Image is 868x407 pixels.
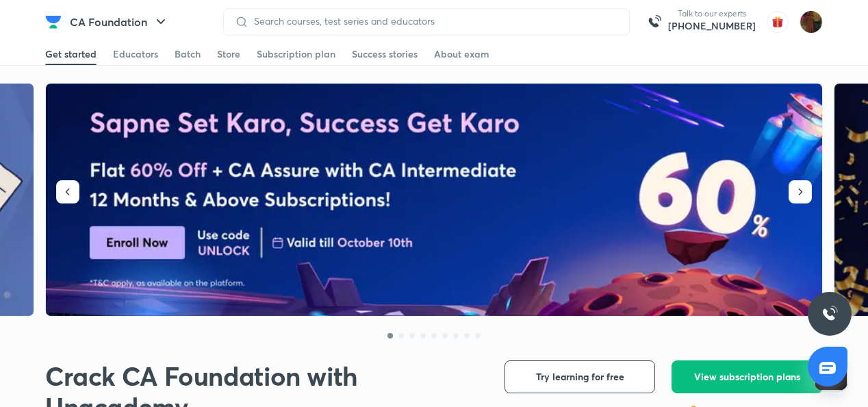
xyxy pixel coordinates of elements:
[248,16,618,27] input: Search courses, test series and educators
[434,43,489,65] a: About exam
[505,360,655,393] button: Try learning for free
[45,14,62,30] img: Company Logo
[62,8,177,36] button: CA Foundation
[257,47,335,61] div: Subscription plan
[672,360,823,393] button: View subscription plans
[217,47,240,61] div: Store
[217,43,240,65] a: Store
[821,306,838,322] img: ttu
[175,43,201,65] a: Batch
[767,11,789,33] img: avatar
[668,8,756,19] p: Talk to our experts
[45,43,97,65] a: Get started
[668,19,756,33] a: [PHONE_NUMBER]
[113,47,158,61] div: Educators
[175,47,201,61] div: Batch
[694,370,800,384] span: View subscription plans
[113,43,158,65] a: Educators
[536,370,624,384] span: Try learning for free
[352,43,418,65] a: Success stories
[800,10,823,34] img: gungun Raj
[257,43,335,65] a: Subscription plan
[352,47,418,61] div: Success stories
[45,47,97,61] div: Get started
[641,8,668,36] img: call-us
[434,47,489,61] div: About exam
